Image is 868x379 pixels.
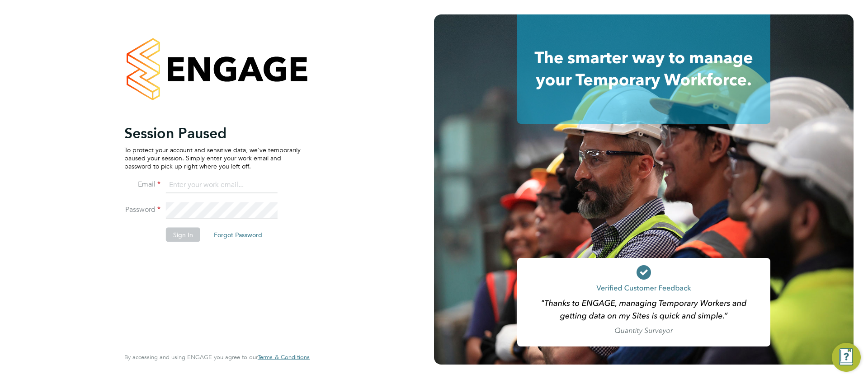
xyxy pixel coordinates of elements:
[832,343,861,372] button: Engage Resource Center
[258,354,310,361] a: Terms & Conditions
[166,227,200,242] button: Sign In
[166,177,278,193] input: Enter your work email...
[124,124,301,142] h2: Session Paused
[258,353,310,361] span: Terms & Conditions
[124,179,160,189] label: Email
[207,227,269,242] button: Forgot Password
[124,353,310,361] span: By accessing and using ENGAGE you agree to our
[124,145,301,170] p: To protect your account and sensitive data, we've temporarily paused your session. Simply enter y...
[124,205,160,214] label: Password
